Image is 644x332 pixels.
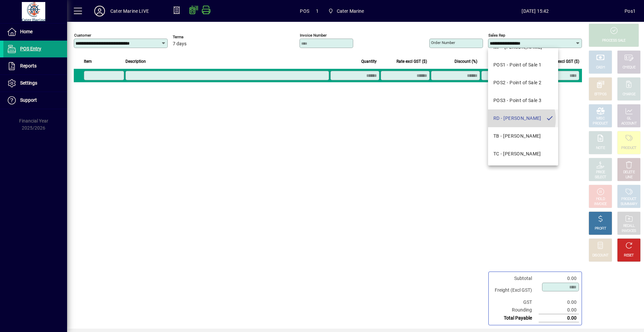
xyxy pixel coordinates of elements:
[3,58,67,75] a: Reports
[491,298,539,306] td: GST
[491,275,539,282] td: Subtotal
[491,282,539,298] td: Freight (Excl GST)
[596,197,605,202] div: HOLD
[626,175,632,180] div: LINE
[623,92,636,97] div: CHARGE
[3,23,67,40] a: Home
[596,65,605,70] div: CASH
[325,5,367,17] span: Cater Marine
[300,33,327,38] mat-label: Invoice number
[431,40,455,45] mat-label: Order number
[602,38,626,43] div: PROCESS SALE
[593,121,608,126] div: PRODUCT
[514,58,528,65] span: GST ($)
[89,5,110,17] button: Profile
[20,63,37,68] span: Reports
[596,146,605,151] div: NOTE
[74,33,91,38] mat-label: Customer
[316,6,319,16] span: 1
[20,29,33,34] span: Home
[621,197,636,202] div: PRODUCT
[491,314,539,322] td: Total Payable
[20,97,37,103] span: Support
[3,75,67,92] a: Settings
[621,202,637,207] div: SUMMARY
[596,170,605,175] div: PRICE
[625,6,636,16] div: Pos1
[396,58,427,65] span: Rate excl GST ($)
[539,306,579,314] td: 0.00
[621,121,637,126] div: ACCOUNT
[594,92,607,97] div: EFTPOS
[84,58,92,65] span: Item
[173,41,186,47] span: 7 days
[623,65,635,70] div: CHEQUE
[446,6,625,16] span: [DATE] 15:42
[539,275,579,282] td: 0.00
[622,229,636,234] div: INVOICES
[300,6,309,16] span: POS
[623,170,635,175] div: DELETE
[594,202,606,207] div: INVOICE
[173,35,213,39] span: Terms
[595,175,606,180] div: SELECT
[595,226,606,231] div: PROFIT
[596,116,604,121] div: MISC
[20,80,37,86] span: Settings
[539,298,579,306] td: 0.00
[3,92,67,109] a: Support
[361,58,377,65] span: Quantity
[544,58,579,65] span: Extend excl GST ($)
[125,58,146,65] span: Description
[454,58,477,65] span: Discount (%)
[337,6,364,16] span: Cater Marine
[539,314,579,322] td: 0.00
[488,33,505,38] mat-label: Sales rep
[110,6,149,16] div: Cater Marine LIVE
[20,46,41,51] span: POS Entry
[621,146,636,151] div: PRODUCT
[624,253,634,258] div: RESET
[491,306,539,314] td: Rounding
[592,253,608,258] div: DISCOUNT
[627,116,631,121] div: GL
[623,224,635,229] div: RECALL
